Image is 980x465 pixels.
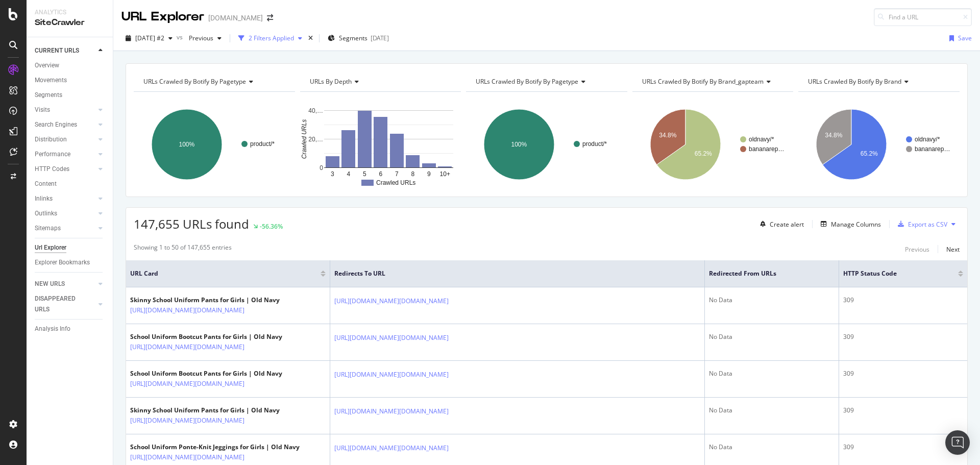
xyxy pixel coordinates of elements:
div: Explorer Bookmarks [35,257,90,268]
text: oldnavy/* [915,136,940,143]
h4: URLs Crawled By Botify By pagetype [141,74,286,90]
a: Outlinks [35,208,95,219]
div: 309 [843,296,963,305]
div: School Uniform Bootcut Pants for Girls | Old Navy [130,332,289,341]
a: Performance [35,149,95,160]
div: SiteCrawler [35,17,105,29]
div: No Data [709,406,835,415]
div: Next [946,245,960,254]
div: Showing 1 to 50 of 147,655 entries [134,243,232,255]
text: bananarep… [749,145,784,153]
span: 147,655 URLs found [134,215,249,232]
span: Redirected from URLs [709,269,819,278]
div: Inlinks [35,193,53,204]
div: Export as CSV [908,220,947,229]
text: 6 [379,170,382,178]
span: URLs by Depth [310,77,352,86]
text: product/* [582,140,607,148]
button: Next [946,243,960,255]
button: Save [945,30,972,46]
text: 100% [511,141,527,148]
text: 7 [395,170,399,178]
div: Analytics [35,8,105,17]
div: Visits [35,105,50,115]
div: Skinny School Uniform Pants for Girls | Old Navy [130,296,289,305]
div: times [306,33,315,43]
text: 34.8% [659,132,676,139]
span: URLs Crawled By Botify By brand_gapteam [642,77,764,86]
a: Analysis Info [35,324,106,334]
a: Overview [35,60,106,71]
text: Crawled URLs [376,179,415,186]
div: Save [958,34,972,42]
div: Distribution [35,134,67,145]
div: URL Explorer [121,8,204,26]
div: Content [35,179,57,189]
span: Segments [339,34,367,42]
button: Manage Columns [817,218,881,230]
h4: URLs Crawled By Botify By pagetype [474,74,618,90]
button: Segments[DATE] [324,30,393,46]
text: 65.2% [694,150,712,157]
div: CURRENT URLS [35,45,79,56]
div: [DATE] [371,34,389,42]
span: Previous [185,34,213,42]
a: HTTP Codes [35,164,95,175]
text: 5 [363,170,366,178]
div: Performance [35,149,70,160]
button: [DATE] #2 [121,30,177,46]
div: HTTP Codes [35,164,69,175]
text: 20,… [308,136,323,143]
span: URL Card [130,269,318,278]
svg: A chart. [798,100,960,189]
div: arrow-right-arrow-left [267,14,273,21]
a: [URL][DOMAIN_NAME][DOMAIN_NAME] [130,452,244,462]
a: Explorer Bookmarks [35,257,106,268]
a: Url Explorer [35,242,106,253]
svg: A chart. [134,100,295,189]
div: No Data [709,369,835,378]
a: Content [35,179,106,189]
div: Segments [35,90,62,101]
a: [URL][DOMAIN_NAME][DOMAIN_NAME] [334,406,449,417]
div: DISAPPEARED URLS [35,293,86,315]
a: [URL][DOMAIN_NAME][DOMAIN_NAME] [130,342,244,352]
div: Url Explorer [35,242,66,253]
button: Previous [185,30,226,46]
svg: A chart. [300,100,461,189]
svg: A chart. [632,100,794,189]
div: 309 [843,332,963,341]
a: Inlinks [35,193,95,204]
text: bananarep… [915,145,950,153]
span: URLs Crawled By Botify By pagetype [476,77,578,86]
a: Visits [35,105,95,115]
div: 309 [843,443,963,452]
svg: A chart. [466,100,627,189]
text: Crawled URLs [301,119,308,159]
button: Previous [905,243,929,255]
a: Distribution [35,134,95,145]
a: [URL][DOMAIN_NAME][DOMAIN_NAME] [334,443,449,453]
a: [URL][DOMAIN_NAME][DOMAIN_NAME] [130,305,244,315]
text: 100% [179,141,195,148]
div: 309 [843,406,963,415]
div: 2 Filters Applied [249,34,294,42]
text: 4 [347,170,350,178]
div: No Data [709,332,835,341]
div: Search Engines [35,119,77,130]
span: HTTP Status Code [843,269,943,278]
a: [URL][DOMAIN_NAME][DOMAIN_NAME] [130,415,244,426]
a: [URL][DOMAIN_NAME][DOMAIN_NAME] [334,296,449,306]
text: 8 [411,170,414,178]
button: Create alert [756,216,804,232]
div: -56.36% [260,222,283,231]
div: Outlinks [35,208,57,219]
a: DISAPPEARED URLS [35,293,95,315]
h4: URLs by Depth [308,74,452,90]
a: NEW URLS [35,279,95,289]
div: Sitemaps [35,223,61,234]
a: Sitemaps [35,223,95,234]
